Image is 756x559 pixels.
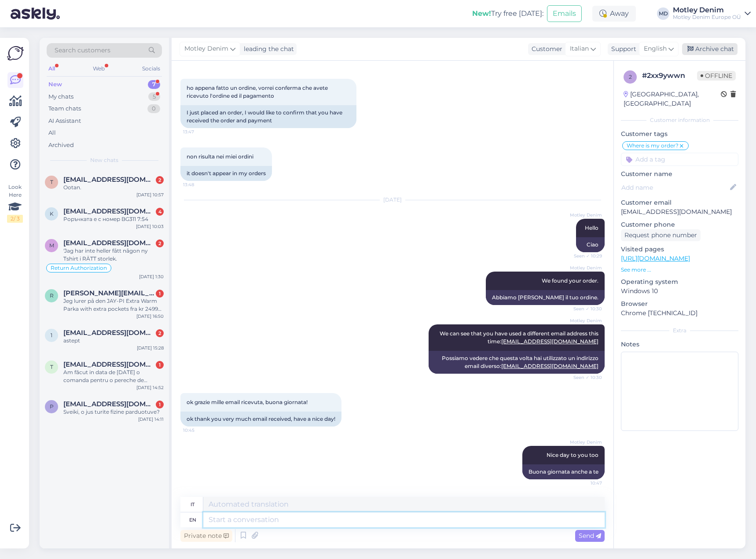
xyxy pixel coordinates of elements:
div: it doesn't appear in my orders [180,166,272,181]
img: Askly Logo [7,45,24,62]
p: Visited pages [621,245,738,254]
input: Add name [621,183,728,192]
div: Motley Denim [673,7,741,14]
span: mattias.schonning@gmail.com [63,239,155,247]
div: Socials [140,63,162,74]
div: I just placed an order, I would like to confirm that you have received the order and payment [180,105,356,128]
div: [DATE] 14:52 [136,384,164,391]
span: ho appena fatto un ordine, vorrei conferma che avete ricevuto l'ordine ed il pagamento [187,85,329,99]
span: tiit.kruusalu@gmail.com [63,176,155,184]
span: 1948denes@gmail.com [63,329,155,337]
span: k [50,210,54,217]
div: [DATE] [180,196,605,204]
span: 13:47 [183,129,216,135]
span: kamitmc@abv.bg [63,207,155,215]
div: [DATE] 14:11 [138,416,164,423]
div: 4 [156,208,164,216]
div: [DATE] 16:50 [136,313,164,320]
div: Archive chat [682,43,738,55]
div: Possiamo vedere che questa volta hai utilizzato un indirizzo email diverso: [429,351,605,374]
div: [DATE] 1:30 [139,273,164,280]
div: 2 [156,329,164,337]
div: Sveiki, o jus turite fizine parduotuve? [63,408,164,416]
span: Where is my order? [627,143,679,148]
div: 5 [148,92,160,101]
div: # 2xx9ywwn [642,70,697,81]
span: Offline [697,71,736,81]
p: Notes [621,340,738,349]
span: t [50,179,53,185]
div: 'Jag har inte heller fått någon ny Tshirt i RÄTT storlek. [63,247,164,263]
div: [DATE] 15:28 [137,345,164,351]
div: Роръчката е с номер BG311 7:54 [63,215,164,223]
div: 2 [156,239,164,247]
div: [DATE] 10:03 [136,223,164,230]
div: ok thank you very much email received, have a nice day! [180,412,341,427]
span: Italian [570,44,589,54]
span: 10:47 [569,480,602,486]
span: 1 [51,332,52,338]
div: All [48,129,56,137]
span: pirmasmoniy@gmail.com [63,400,155,408]
div: 1 [156,401,164,408]
div: Customer information [621,116,738,124]
div: [DATE] 10:57 [136,191,164,198]
span: r [50,292,54,299]
div: Support [608,44,636,54]
p: Customer email [621,198,738,207]
span: English [644,44,667,54]
p: Windows 10 [621,287,738,296]
div: astept [63,337,164,345]
a: [EMAIL_ADDRESS][DOMAIN_NAME] [501,363,598,369]
div: 7 [148,80,160,89]
div: leading the chat [240,44,294,54]
div: it [191,497,195,512]
div: [GEOGRAPHIC_DATA], [GEOGRAPHIC_DATA] [624,90,721,108]
span: m [49,242,54,249]
span: Send [579,532,601,540]
span: 13:48 [183,181,216,188]
p: Operating system [621,277,738,287]
div: Ciao [576,237,605,252]
span: Motley Denim [184,44,228,54]
div: Try free [DATE]: [472,8,543,19]
div: 0 [147,104,160,113]
div: 1 [156,290,164,298]
span: Search customers [55,46,110,55]
span: t [50,364,53,370]
b: New! [472,9,491,18]
span: New chats [90,156,118,164]
div: Private note [180,530,232,542]
span: tomiga1963@gmail.com [63,360,155,368]
div: New [48,80,62,89]
span: Seen ✓ 10:30 [569,374,602,381]
div: AI Assistant [48,117,81,125]
span: Nice day to you too [547,452,598,458]
div: Archived [48,141,74,150]
div: Away [592,6,636,22]
span: We can see that you have used a different email address this time: [440,330,600,345]
span: Motley Denim [569,212,602,218]
div: Web [91,63,106,74]
div: Am făcut in data de [DATE] o comanda pentru o pereche de pantofi Jomos, cu plata la ridicare din ... [63,368,164,384]
a: [EMAIL_ADDRESS][DOMAIN_NAME] [501,338,598,345]
button: Emails [547,5,582,22]
a: [URL][DOMAIN_NAME] [621,254,690,262]
span: ok grazie mille email ricevuta, buona giornata! [187,399,308,405]
span: non risulta nei miei ordini [187,153,253,160]
div: Jeg lurer på den JAY-PI Extra Warm Parka with extra pockets fra kr 2499 lyseblå har den innerlomm... [63,297,164,313]
p: Chrome [TECHNICAL_ID] [621,309,738,318]
span: Hello [585,224,598,231]
span: Motley Denim [569,317,602,324]
div: 1 [156,361,164,369]
p: [EMAIL_ADDRESS][DOMAIN_NAME] [621,207,738,217]
span: Seen ✓ 10:30 [569,305,602,312]
div: Request phone number [621,229,701,241]
div: Look Here [7,183,23,223]
div: All [47,63,57,74]
span: p [50,403,54,410]
div: MD [657,7,669,20]
div: 2 / 3 [7,215,23,223]
p: Customer name [621,169,738,179]
p: Browser [621,299,738,309]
